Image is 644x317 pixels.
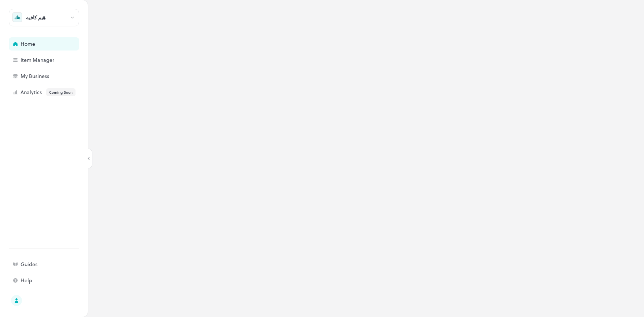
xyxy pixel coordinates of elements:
[26,15,45,20] div: هَيم كافيه
[21,74,94,79] div: My Business
[21,57,94,63] div: Item Manager
[21,41,94,46] div: Home
[21,88,94,96] div: Analytics
[46,88,76,96] div: Coming Soon
[21,262,94,267] div: Guides
[12,12,22,22] div: هك
[21,278,94,283] div: Help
